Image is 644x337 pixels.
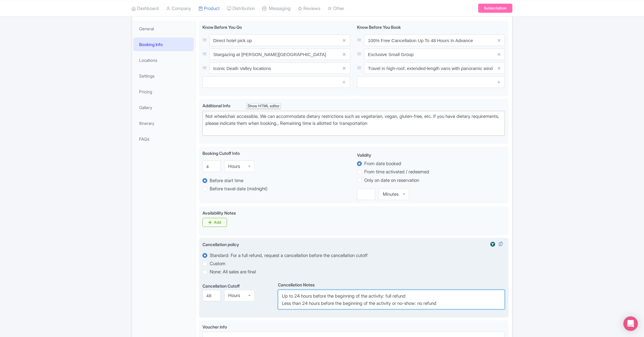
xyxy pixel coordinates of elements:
span: Voucher info [202,324,227,329]
label: Custom [210,260,225,267]
a: Booking Info [133,38,194,51]
label: Availability Notes [202,210,236,216]
a: Subscription [478,4,512,13]
a: Add [202,218,227,227]
label: Booking Cutoff Info [202,150,240,156]
a: Settings [133,69,194,83]
div: Hours [228,164,240,169]
a: Gallery [133,101,194,114]
div: Hours [228,293,240,299]
img: viator-review-widget-01-363d65f17b203e82e80c83508294f9cc.svg [489,241,496,247]
span: Cancellation policy [202,242,239,247]
label: Only on date on reservation [364,177,419,184]
a: Pricing [133,85,194,98]
div: Minutes [383,192,399,197]
label: None: All sales are final [210,269,256,275]
span: Additional Info [202,103,230,108]
label: From time activated / redeemed [364,168,429,175]
div: Open Intercom Messenger [623,316,638,331]
label: Cancellation Notes [278,282,315,288]
a: Locations [133,53,194,67]
a: FAQs [133,132,194,146]
label: From date booked [364,160,401,167]
a: Itinerary [133,116,194,130]
span: Know Before You Book [357,25,401,30]
label: Standard: For a full refund, request a cancellation before the cancellation cutoff [210,252,368,259]
div: Show HTML editor [246,103,281,109]
label: Before travel date (midnight) [210,185,268,192]
div: Add [214,220,221,225]
a: General [133,22,194,35]
span: Know Before You Go [202,25,242,30]
span: Validity [357,152,371,158]
textarea: Up to 24 hours before the beginning of the activity: full refund Less than 24 hours before the be... [278,290,505,309]
div: Not wheelchair accessible, We can accommodate dietary restrictions such as vegetarian, vegan, glu... [205,113,502,134]
label: Before start time [210,177,243,184]
label: Cancellation Cutoff [202,283,240,289]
